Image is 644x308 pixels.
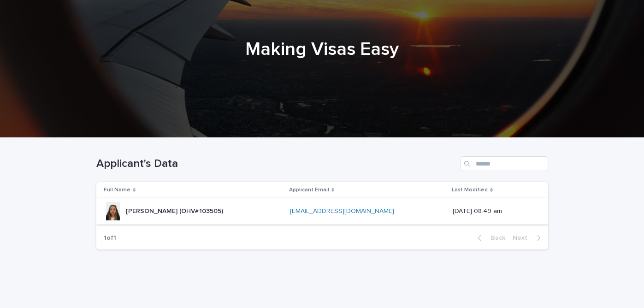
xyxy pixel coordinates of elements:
p: Last Modified [452,185,488,195]
span: Next [513,235,533,241]
p: [PERSON_NAME] (OHV#103505) [126,206,225,215]
h1: Applicant's Data [96,157,457,171]
tr: [PERSON_NAME] (OHV#103505)[PERSON_NAME] (OHV#103505) [EMAIL_ADDRESS][DOMAIN_NAME] [DATE] 08:49 am [96,198,548,225]
input: Search [461,156,548,171]
p: [DATE] 08:49 am [453,207,533,215]
button: Back [470,234,509,242]
button: Next [509,234,548,242]
p: Full Name [104,185,130,195]
p: 1 of 1 [96,227,124,249]
p: Applicant Email [289,185,329,195]
span: Back [485,235,505,241]
a: [EMAIL_ADDRESS][DOMAIN_NAME] [290,208,394,214]
h1: Making Visas Easy [96,38,548,60]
